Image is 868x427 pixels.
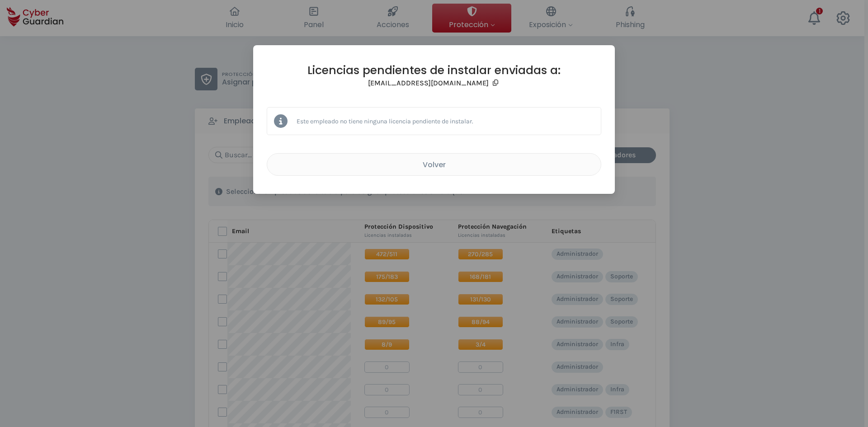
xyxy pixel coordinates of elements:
h2: Licencias pendientes de instalar enviadas a: [267,63,601,77]
button: Copy email [491,77,500,89]
p: Este empleado no tiene ninguna licencia pendiente de instalar. [297,117,473,126]
div: Volver [274,159,594,170]
h3: [EMAIL_ADDRESS][DOMAIN_NAME] [368,79,489,88]
button: Volver [267,153,601,176]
